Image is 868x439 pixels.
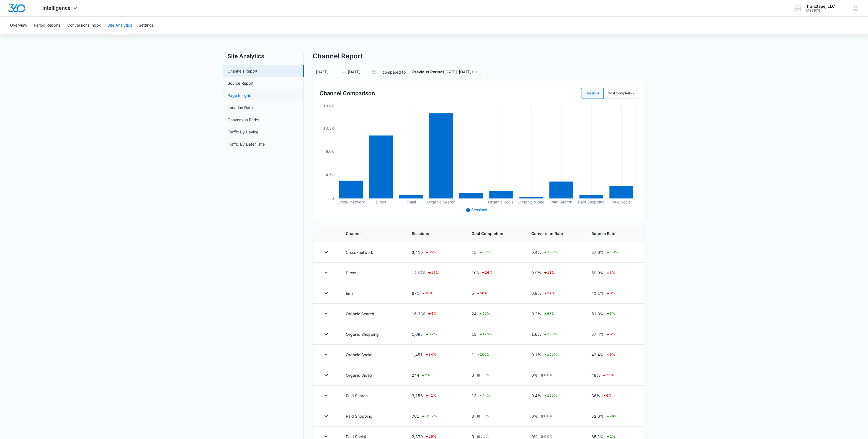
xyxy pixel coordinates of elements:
[348,69,371,75] input: End date
[606,249,618,256] div: 1.0 %
[412,311,458,317] div: 16,336
[331,196,334,201] tspan: 0
[543,331,557,338] div: 125 %
[606,413,617,420] div: 24 %
[606,290,615,297] div: 3 %
[313,52,363,60] h1: Channel Report
[612,200,632,204] tspan: Paid Social
[339,386,405,406] td: Paid Search
[472,392,518,399] div: 13
[338,200,365,204] tspan: Cross-network
[531,372,578,378] div: 0%
[425,352,436,358] div: 34 %
[591,231,636,236] span: Bounce Rate
[602,392,612,399] div: 6 %
[543,249,557,256] div: 193 %
[543,352,557,358] div: 100 %
[550,200,572,204] tspan: Paid Search
[606,311,615,317] div: 5 %
[382,69,406,75] p: compared to
[412,331,458,338] div: 1,095
[591,331,636,338] div: 57.4%
[412,392,458,399] div: 3,256
[339,345,405,365] td: Organic Social
[323,126,334,130] tspan: 13.5k
[339,263,405,283] td: Direct
[543,311,555,317] div: 67 %
[578,200,605,205] tspan: Paid Shopping
[412,69,443,74] p: Previous Period
[531,249,578,256] div: 0.4%
[10,17,27,34] button: Overview
[322,268,331,277] button: Toggle Row Expanded
[326,172,334,177] tspan: 4.5k
[543,270,555,276] div: 11 %
[602,372,614,379] div: 25 %
[472,413,518,419] div: 0
[606,352,615,358] div: 6 %
[228,68,257,74] a: Channels Report
[478,331,492,338] div: 125 %
[425,392,436,399] div: 41 %
[478,392,490,399] div: 44 %
[478,311,490,317] div: 50 %
[228,129,258,135] a: Traffic By Device
[604,88,638,99] label: Goal Completion
[472,270,518,276] div: 106
[591,290,636,297] div: 41.1%
[540,373,553,378] div: 0.0 %
[376,200,387,204] tspan: Direct
[606,331,615,338] div: 6 %
[412,352,458,358] div: 1,451
[427,311,437,317] div: 4 %
[531,331,578,338] div: 1.6%
[322,350,331,359] button: Toggle Row Expanded
[591,311,636,317] div: 51.8%
[412,249,458,256] div: 3,410
[476,373,489,378] div: 0.0 %
[540,434,553,439] div: 0.0 %
[581,88,604,99] label: Sessions
[421,290,433,297] div: 36 %
[228,141,265,147] a: Traffic By Date/Time
[481,270,493,276] div: 26 %
[34,17,61,34] button: Period Reports
[228,105,253,110] a: Location Data
[806,9,835,12] div: account id
[316,69,339,75] input: Start date
[326,149,334,154] tspan: 9.0k
[228,92,252,98] a: Page Insights
[320,89,375,97] h3: Channel Comparison
[139,17,154,34] button: Settings
[223,52,304,60] h2: Site Analytics
[421,372,431,379] div: 2 %
[472,290,518,297] div: 5
[476,290,488,297] div: 58 %
[531,352,578,358] div: 0.1%
[488,200,514,205] tspan: Organic Social
[427,270,439,276] div: 16 %
[412,413,458,420] div: 701
[339,324,405,345] td: Organic Shopping
[323,104,334,108] tspan: 18.0k
[421,413,437,420] div: 1697 %
[472,372,518,378] div: 0
[531,413,578,419] div: 0%
[425,331,437,338] div: 0.2 %
[591,352,636,358] div: 43.4%
[322,371,331,379] button: Toggle Row Expanded
[476,434,489,439] div: 0.0 %
[476,352,490,358] div: 100 %
[472,352,518,358] div: 1
[228,117,259,123] a: Conversion Paths
[412,290,458,297] div: 671
[322,412,331,420] button: Toggle Row Expanded
[531,231,578,236] span: Conversion Rate
[591,413,636,420] div: 52.6%
[339,365,405,386] td: Organic Video
[591,249,636,256] div: 37.6%
[107,17,132,34] button: Site Analytics
[531,270,578,276] div: 0.9%
[540,414,553,419] div: 0.0 %
[412,231,458,236] span: Sessions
